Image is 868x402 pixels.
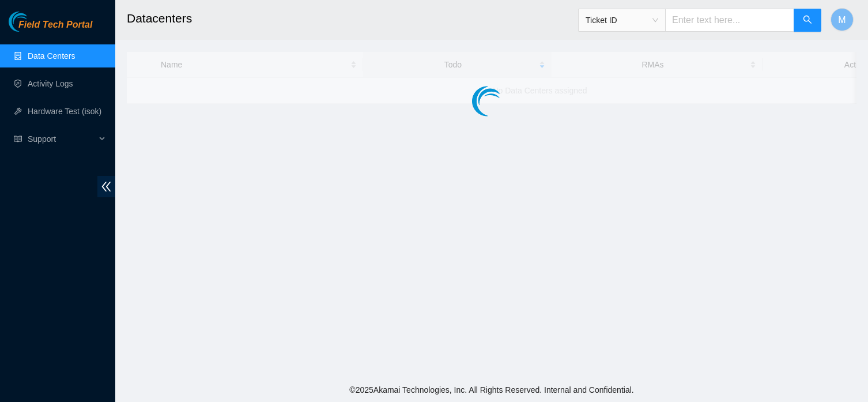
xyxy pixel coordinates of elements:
[28,51,75,61] a: Data Centers
[838,13,846,27] span: M
[803,15,812,26] span: search
[14,135,22,143] span: read
[665,9,794,32] input: Enter text here...
[115,378,868,402] footer: © 2025 Akamai Technologies, Inc. All Rights Reserved. Internal and Confidential.
[831,8,854,31] button: M
[28,127,96,151] span: Support
[586,12,658,29] span: Ticket ID
[9,21,92,36] a: Akamai TechnologiesField Tech Portal
[97,176,115,197] span: double-left
[18,20,92,31] span: Field Tech Portal
[28,107,101,116] a: Hardware Test (isok)
[794,9,821,32] button: search
[9,12,58,32] img: Akamai Technologies
[28,79,73,88] a: Activity Logs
